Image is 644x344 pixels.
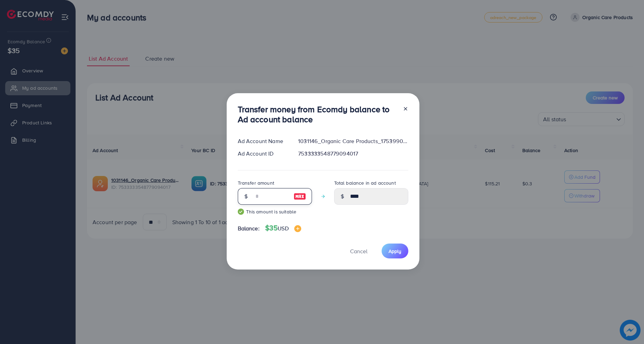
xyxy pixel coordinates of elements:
[334,179,396,186] label: Total balance in ad account
[294,192,306,201] img: image
[389,248,401,255] span: Apply
[238,179,274,186] label: Transfer amount
[278,224,288,232] span: USD
[294,225,301,232] img: image
[382,244,408,258] button: Apply
[238,208,312,215] small: This amount is suitable
[238,104,397,124] h3: Transfer money from Ecomdy balance to Ad account balance
[341,244,376,258] button: Cancel
[350,247,367,255] span: Cancel
[238,224,260,232] span: Balance:
[293,137,414,145] div: 1031146_Organic Care Products_1753990938207
[232,150,293,158] div: Ad Account ID
[232,137,293,145] div: Ad Account Name
[265,224,301,232] h4: $35
[238,209,244,215] img: guide
[293,150,414,158] div: 7533333548779094017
